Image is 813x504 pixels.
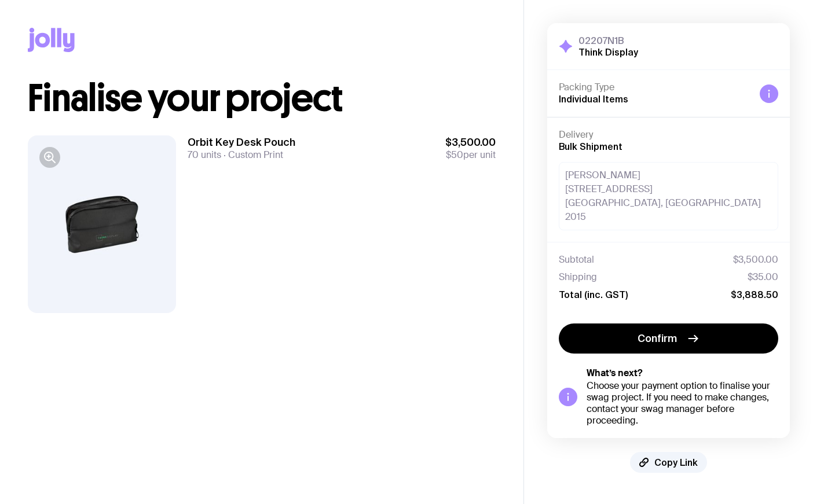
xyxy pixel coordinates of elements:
span: Custom Print [221,149,283,161]
h5: What’s next? [587,367,778,379]
span: Copy Link [654,457,698,468]
button: Copy Link [630,452,707,473]
span: Individual Items [559,94,628,104]
span: Shipping [559,271,597,283]
h4: Packing Type [559,82,750,93]
h3: Orbit Key Desk Pouch [188,135,295,149]
span: Confirm [638,332,677,345]
span: Subtotal [559,254,594,266]
h3: 02207N1B [578,35,638,46]
div: Choose your payment option to finalise your swag project. If you need to make changes, contact yo... [587,380,778,426]
span: $3,888.50 [731,289,778,300]
h2: Think Display [578,46,638,58]
h1: Finalise your project [28,80,496,117]
span: Total (inc. GST) [559,289,628,300]
span: $35.00 [748,271,778,283]
button: Confirm [559,323,778,354]
span: $50 [446,149,463,161]
span: 70 units [188,149,221,161]
span: Bulk Shipment [559,141,622,152]
h4: Delivery [559,129,778,141]
div: [PERSON_NAME] [STREET_ADDRESS] [GEOGRAPHIC_DATA], [GEOGRAPHIC_DATA] 2015 [559,162,778,230]
span: $3,500.00 [733,254,778,266]
span: $3,500.00 [445,135,496,149]
span: per unit [445,149,496,161]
